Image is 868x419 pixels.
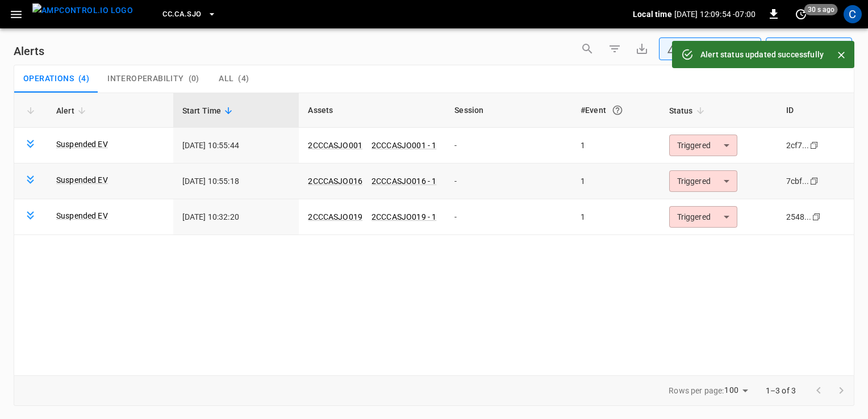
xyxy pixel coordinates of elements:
td: [DATE] 10:32:20 [173,199,299,235]
span: Status [669,104,708,118]
button: set refresh interval [792,5,810,23]
p: 1–3 of 3 [766,385,796,396]
td: 1 [571,199,660,235]
td: - [445,199,571,235]
div: Unresolved [667,43,743,55]
div: copy [809,175,820,187]
div: Last 24 hrs [787,38,852,60]
div: copy [811,211,823,223]
a: 2CCCASJO016 [308,177,362,186]
span: Start Time [182,104,236,118]
span: Alert [56,104,89,118]
span: ( 4 ) [238,74,249,84]
td: 1 [571,128,660,164]
a: Suspended EV [56,139,108,150]
img: ampcontrol.io logo [32,3,133,18]
td: - [445,128,571,164]
button: Close [833,47,850,64]
td: [DATE] 10:55:18 [173,164,299,199]
div: 2cf7... [786,140,809,151]
button: CC.CA.SJO [158,3,220,26]
a: 2CCCASJO019 - 1 [372,212,436,221]
span: CC.CA.SJO [162,8,201,21]
th: Session [445,93,571,128]
div: 7cbf... [786,175,809,187]
a: 2CCCASJO001 - 1 [372,141,436,150]
td: 1 [571,164,660,199]
h6: Alerts [14,42,44,60]
div: Triggered [669,206,737,228]
div: 100 [724,382,752,399]
a: 2CCCASJO016 - 1 [372,177,436,186]
span: ( 4 ) [78,74,89,84]
td: [DATE] 10:55:44 [173,128,299,164]
button: An event is a single occurrence of an issue. An alert groups related events for the same asset, m... [607,100,628,120]
p: Local time [633,9,672,20]
div: 2548... [786,211,812,223]
div: Triggered [669,135,737,156]
th: ID [777,93,854,128]
a: 2CCCASJO001 [308,141,362,150]
a: Suspended EV [56,174,108,186]
span: Operations [23,74,74,84]
div: profile-icon [844,5,862,23]
p: [DATE] 12:09:54 -07:00 [674,9,756,20]
span: Interoperability [107,74,183,84]
span: 30 s ago [804,4,838,15]
div: Alert status updated successfully [700,44,824,65]
div: Triggered [669,170,737,192]
th: Assets [299,93,445,128]
p: Rows per page: [669,385,724,396]
a: Suspended EV [56,210,108,221]
div: #Event [581,100,651,120]
span: ( 0 ) [189,74,199,84]
a: 2CCCASJO019 [308,212,362,221]
td: - [445,164,571,199]
span: All [219,74,233,84]
div: copy [809,139,820,152]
